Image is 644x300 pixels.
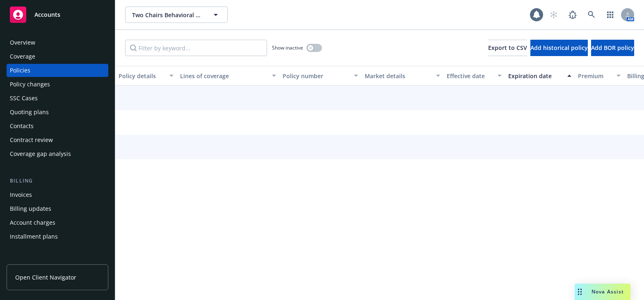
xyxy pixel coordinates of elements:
a: Search [583,7,600,23]
div: Effective date [447,72,493,80]
button: Nova Assist [575,284,630,300]
button: Policy details [115,66,177,86]
div: Invoices [10,188,32,201]
div: Billing [7,177,108,185]
div: Lines of coverage [180,72,267,80]
a: Policy changes [7,78,108,91]
div: Contacts [10,120,34,133]
div: Contract review [10,133,53,147]
a: Installment plans [7,230,108,243]
a: Invoices [7,188,108,201]
div: Policy number [283,72,349,80]
a: Coverage gap analysis [7,147,108,160]
a: Policies [7,64,108,77]
div: SSC Cases [10,92,38,105]
button: Add historical policy [530,40,588,56]
button: Add BOR policy [591,40,634,56]
div: Overview [10,36,35,49]
div: Policy details [119,72,164,80]
a: Account charges [7,216,108,229]
div: Market details [365,72,431,80]
span: Nova Assist [591,288,624,295]
div: Expiration date [508,72,562,80]
a: Quoting plans [7,106,108,119]
span: Open Client Navigator [15,273,76,282]
button: Export to CSV [488,40,527,56]
a: Overview [7,36,108,49]
div: Account charges [10,216,55,229]
div: Drag to move [575,284,585,300]
a: SSC Cases [7,92,108,105]
div: Policies [10,64,30,77]
div: Installment plans [10,230,58,243]
div: Coverage [10,50,35,63]
button: Expiration date [505,66,575,86]
a: Billing updates [7,202,108,215]
a: Report a Bug [564,7,581,23]
button: Market details [361,66,443,86]
span: Add historical policy [530,44,588,52]
div: Policy changes [10,78,50,91]
button: Lines of coverage [177,66,279,86]
a: Contract review [7,133,108,147]
span: Show inactive [272,44,303,51]
span: Export to CSV [488,44,527,52]
a: Contacts [7,120,108,133]
a: Coverage [7,50,108,63]
span: Accounts [34,11,60,18]
button: Policy number [279,66,361,86]
div: Quoting plans [10,106,49,119]
a: Start snowing [546,7,562,23]
button: Premium [575,66,624,86]
span: Two Chairs Behavioral Health Group [132,11,203,19]
div: Premium [578,72,612,80]
a: Switch app [602,7,619,23]
input: Filter by keyword... [125,40,267,56]
div: Billing updates [10,202,51,215]
button: Effective date [443,66,505,86]
a: Accounts [7,3,108,26]
span: Add BOR policy [591,44,634,52]
div: Coverage gap analysis [10,147,71,160]
button: Two Chairs Behavioral Health Group [125,7,228,23]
